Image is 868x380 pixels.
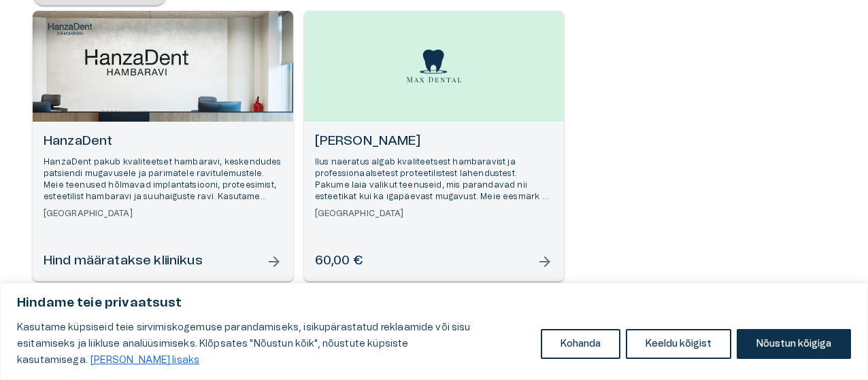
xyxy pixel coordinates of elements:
h6: [GEOGRAPHIC_DATA] [44,208,282,220]
img: Max Dental logo [407,50,461,83]
a: Open selected supplier available booking dates [304,11,565,281]
h6: [PERSON_NAME] [315,133,554,151]
button: Kohanda [541,329,620,359]
span: arrow_forward [537,254,553,270]
h6: HanzaDent [44,133,282,151]
button: Nõustun kõigiga [737,329,851,359]
span: arrow_forward [266,254,282,270]
span: Help [69,11,90,22]
h6: [GEOGRAPHIC_DATA] [315,208,554,220]
p: Ilus naeratus algab kvaliteetsest hambaravist ja professionaalsetest proteetilistest lahendustest... [315,156,554,203]
p: HanzaDent pakub kvaliteetset hambaravi, keskendudes patsiendi mugavusele ja parimatele ravitulemu... [44,156,282,203]
p: Hindame teie privaatsust [17,295,851,311]
button: Keeldu kõigist [626,329,731,359]
img: HanzaDent logo [43,21,97,38]
h6: 60,00 € [315,252,363,271]
p: Kasutame küpsiseid teie sirvimiskogemuse parandamiseks, isikupärastatud reklaamide või sisu esita... [17,319,531,368]
a: Loe lisaks [90,355,200,366]
h6: Hind määratakse kliinikus [44,252,203,271]
a: Open selected supplier available booking dates [33,11,293,281]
